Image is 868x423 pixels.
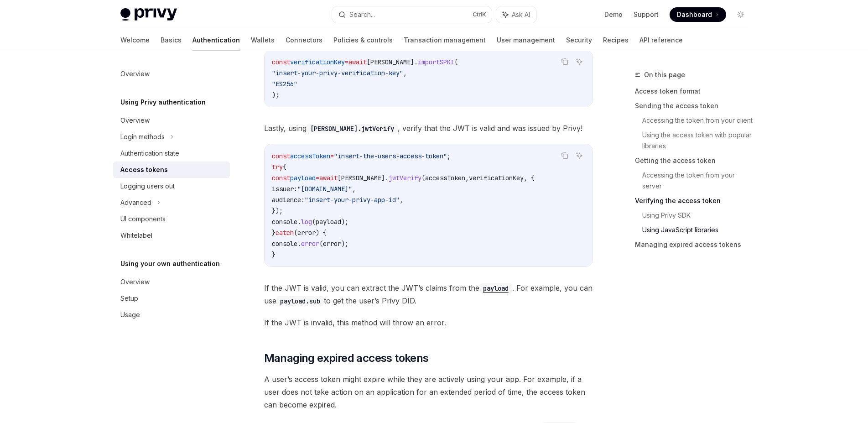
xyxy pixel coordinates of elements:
a: Verifying the access token [635,193,755,208]
a: Sending the access token [635,99,755,113]
span: payload [316,218,341,226]
span: Managing expired access tokens [264,351,429,366]
span: Ctrl K [473,11,486,18]
span: ); [341,218,348,226]
a: Overview [113,274,230,290]
button: Search...CtrlK [332,6,492,23]
a: Accessing the token from your server [642,168,755,193]
code: [PERSON_NAME].jwtVerify [307,124,398,134]
span: On this page [644,69,685,80]
div: Usage [120,309,140,320]
a: Usage [113,307,230,323]
span: accessToken [425,174,465,182]
span: accessToken [290,152,330,160]
a: payload [479,283,512,292]
div: Overview [120,277,150,287]
div: Overview [120,68,150,79]
span: audience: [272,196,305,204]
span: ( [454,58,458,66]
span: ) { [316,229,327,237]
span: error [297,229,316,237]
code: payload.sub [276,296,324,306]
span: const [272,152,290,160]
span: . [297,240,301,248]
div: Whitelabel [120,230,152,241]
span: . [297,218,301,226]
a: Support [634,10,659,19]
img: light logo [120,8,177,21]
a: Authentication [192,29,240,51]
a: Demo [604,10,623,19]
div: Advanced [120,197,151,208]
span: , { [524,174,535,182]
div: Logging users out [120,181,175,192]
span: issuer: [272,185,297,193]
span: = [345,58,348,66]
a: Using the access token with popular libraries [642,128,755,153]
button: Ask AI [573,56,585,68]
a: Access tokens [113,162,230,178]
span: payload [290,174,316,182]
span: await [319,174,338,182]
a: Managing expired access tokens [635,237,755,252]
div: Search... [349,9,375,20]
div: Overview [120,115,150,126]
a: Getting the access token [635,153,755,168]
span: await [348,58,367,66]
span: "insert-your-privy-app-id" [305,196,400,204]
span: A user’s access token might expire while they are actively using your app. For example, if a user... [264,373,593,411]
a: Accessing the token from your client [642,113,755,128]
a: Policies & controls [333,29,393,51]
h5: Using your own authentication [120,258,220,269]
a: Wallets [251,29,275,51]
button: Ask AI [496,6,536,23]
span: [PERSON_NAME] [367,58,414,66]
span: const [272,174,290,182]
span: console [272,240,297,248]
div: Login methods [120,131,165,142]
span: Ask AI [512,10,530,19]
span: }); [272,207,283,215]
span: ; [447,152,451,160]
span: importSPKI [418,58,454,66]
h5: Using Privy authentication [120,97,206,108]
span: ); [272,91,279,99]
span: = [316,174,319,182]
span: , [352,185,356,193]
span: If the JWT is invalid, this method will throw an error. [264,316,593,329]
a: Authentication state [113,145,230,162]
span: , [465,174,469,182]
span: ( [294,229,297,237]
span: try [272,163,283,171]
span: . [414,58,418,66]
a: UI components [113,211,230,227]
span: { [283,163,286,171]
a: API reference [639,29,683,51]
span: ); [341,240,348,248]
a: Using Privy SDK [642,208,755,223]
a: [PERSON_NAME].jwtVerify [307,124,398,133]
div: UI components [120,214,166,225]
span: const [272,58,290,66]
span: jwtVerify [389,174,421,182]
span: ( [421,174,425,182]
a: Overview [113,112,230,129]
span: "insert-your-privy-verification-key" [272,69,403,77]
span: , [403,69,407,77]
a: Transaction management [404,29,486,51]
span: Dashboard [677,10,712,19]
a: Whitelabel [113,227,230,244]
span: catch [275,229,294,237]
button: Copy the contents from the code block [559,150,571,162]
span: "insert-the-users-access-token" [334,152,447,160]
button: Toggle dark mode [733,7,748,22]
span: } [272,251,275,259]
span: = [330,152,334,160]
span: "ES256" [272,80,297,88]
a: Overview [113,66,230,82]
a: Basics [161,29,182,51]
span: If the JWT is valid, you can extract the JWT’s claims from the . For example, you can use to get ... [264,282,593,307]
button: Ask AI [573,150,585,162]
span: console [272,218,297,226]
span: [PERSON_NAME] [338,174,385,182]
